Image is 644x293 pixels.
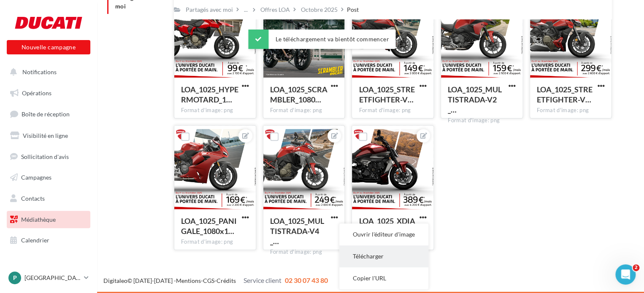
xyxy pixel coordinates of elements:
span: LOA_1025_PANIGALE_1080x1080 [181,216,237,236]
a: Campagnes [5,169,92,186]
span: Contacts [21,195,45,202]
a: Contacts [5,190,92,207]
a: CGS [203,277,214,284]
div: Le téléchargement va bientôt commencer [248,30,395,49]
span: LOA_1025_MULTISTRADA-V2_1080x1080 [448,85,502,114]
span: 02 30 07 43 80 [285,276,328,284]
div: Octobre 2025 [301,5,338,14]
div: Format d'image: png [181,238,249,246]
span: Calendrier [21,237,49,244]
iframe: Intercom live chat [615,264,636,285]
div: Partagés avec moi [186,5,233,14]
span: LOA_1025_SCRAMBLER_1080x1080 [270,85,327,104]
span: LOA_1025_STREETFIGHTER-V2_1080x1080 [359,85,414,104]
button: Copier l'URL [339,267,428,289]
a: Boîte de réception [5,105,92,123]
a: Digitaleo [103,277,127,284]
div: Format d'image: png [270,107,338,114]
span: Médiathèque [21,216,56,223]
span: Notifications [22,68,57,75]
div: Format d'image: png [270,248,338,256]
span: LOA_1025_HYPERMOTARD_1080x1080 [181,85,238,104]
button: Nouvelle campagne [7,40,90,54]
a: P [GEOGRAPHIC_DATA] [7,270,90,286]
a: Médiathèque [5,211,92,228]
div: Format d'image: png [359,107,427,114]
p: [GEOGRAPHIC_DATA] [24,274,81,282]
span: Service client [244,276,281,284]
span: LOA_1025_STREETFIGHTER-V4_1080x1080 [537,85,593,104]
span: Boîte de réception [22,110,70,118]
span: Opérations [22,89,51,97]
button: Télécharger [339,245,428,267]
button: Notifications [5,63,89,81]
a: Sollicitation d'avis [5,148,92,166]
span: Visibilité en ligne [23,132,68,139]
a: Visibilité en ligne [5,127,92,145]
div: ... [242,4,249,16]
span: LOA_1025_MULTISTRADA-V4_1080x1080 [270,216,324,246]
div: Format d'image: png [181,107,249,114]
div: Offres LOA [260,5,290,14]
div: Format d'image: png [448,117,516,124]
div: Format d'image: png [537,107,605,114]
span: © [DATE]-[DATE] - - - [103,277,328,284]
button: Ouvrir l'éditeur d'image [339,223,428,245]
a: Crédits [216,277,236,284]
a: Mentions [176,277,201,284]
div: Post [347,5,359,14]
a: Opérations [5,84,92,102]
span: P [13,274,17,282]
span: LOA_1025_XDIAVEL_1080x1080 [359,216,415,236]
span: 2 [633,264,639,271]
a: Calendrier [5,231,92,249]
span: Campagnes [21,174,51,181]
span: Sollicitation d'avis [21,153,69,160]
